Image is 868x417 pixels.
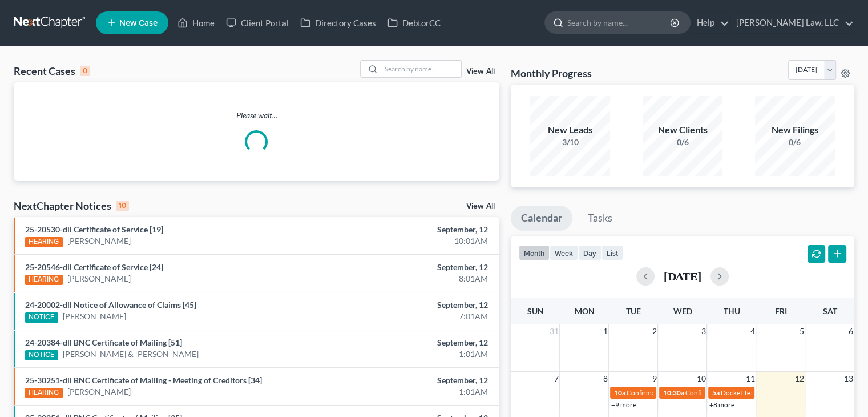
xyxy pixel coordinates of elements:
[550,245,578,260] button: week
[341,262,488,273] div: September, 12
[511,66,592,80] h3: Monthly Progress
[774,306,786,316] span: Fri
[611,400,636,409] a: +9 more
[25,350,58,360] div: NOTICE
[14,110,499,121] p: Please wait...
[25,237,63,247] div: HEARING
[527,306,543,316] span: Sun
[63,348,199,360] a: [PERSON_NAME] & [PERSON_NAME]
[220,13,294,33] a: Client Portal
[341,273,488,284] div: 8:01AM
[67,235,131,247] a: [PERSON_NAME]
[341,386,488,398] div: 1:01AM
[651,372,657,386] span: 9
[341,348,488,360] div: 1:01AM
[613,388,625,397] span: 10a
[119,19,158,27] span: New Case
[294,13,382,33] a: Directory Cases
[700,324,706,338] span: 3
[755,137,835,148] div: 0/6
[341,375,488,386] div: September, 12
[25,375,262,385] a: 25-30251-dll BNC Certificate of Mailing - Meeting of Creditors [34]
[709,400,734,409] a: +8 more
[548,324,559,338] span: 31
[381,61,461,77] input: Search by name...
[341,235,488,247] div: 10:01AM
[578,206,623,231] a: Tasks
[822,306,837,316] span: Sat
[574,306,594,316] span: Mon
[567,12,672,33] input: Search by name...
[798,324,805,338] span: 5
[25,262,163,272] a: 25-20546-dll Certificate of Service [24]
[25,312,58,323] div: NOTICE
[749,324,756,338] span: 4
[466,202,495,210] a: View All
[744,372,756,386] span: 11
[843,372,854,386] span: 13
[116,201,129,211] div: 10
[578,245,601,260] button: day
[664,270,701,282] h2: [DATE]
[14,199,129,212] div: NextChapter Notices
[530,123,610,137] div: New Leads
[25,338,182,347] a: 24-20384-dll BNC Certificate of Mailing [51]
[712,388,719,397] span: 5a
[172,13,220,33] a: Home
[695,372,706,386] span: 10
[14,64,90,78] div: Recent Cases
[341,337,488,348] div: September, 12
[691,13,729,33] a: Help
[67,273,131,284] a: [PERSON_NAME]
[755,123,835,137] div: New Filings
[601,372,608,386] span: 8
[673,306,692,316] span: Wed
[847,324,854,338] span: 6
[25,300,196,310] a: 24-20002-dll Notice of Allowance of Claims [45]
[25,275,63,285] div: HEARING
[511,206,572,231] a: Calendar
[530,137,610,148] div: 3/10
[80,66,90,76] div: 0
[63,311,126,322] a: [PERSON_NAME]
[643,123,722,137] div: New Clients
[601,245,623,260] button: list
[643,137,722,148] div: 0/6
[723,306,740,316] span: Thu
[25,224,163,234] a: 25-20530-dll Certificate of Service [19]
[67,386,131,398] a: [PERSON_NAME]
[519,245,550,260] button: month
[382,13,446,33] a: DebtorCC
[25,388,63,398] div: HEARING
[720,388,822,397] span: Docket Text: for [PERSON_NAME]
[793,372,805,386] span: 12
[466,67,495,75] a: View All
[341,311,488,322] div: 7:01AM
[730,13,854,33] a: [PERSON_NAME] Law, LLC
[626,388,756,397] span: Confirmation hearing for [PERSON_NAME]
[552,372,559,386] span: 7
[601,324,608,338] span: 1
[651,324,657,338] span: 2
[341,299,488,311] div: September, 12
[626,306,641,316] span: Tue
[663,388,684,397] span: 10:30a
[341,224,488,235] div: September, 12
